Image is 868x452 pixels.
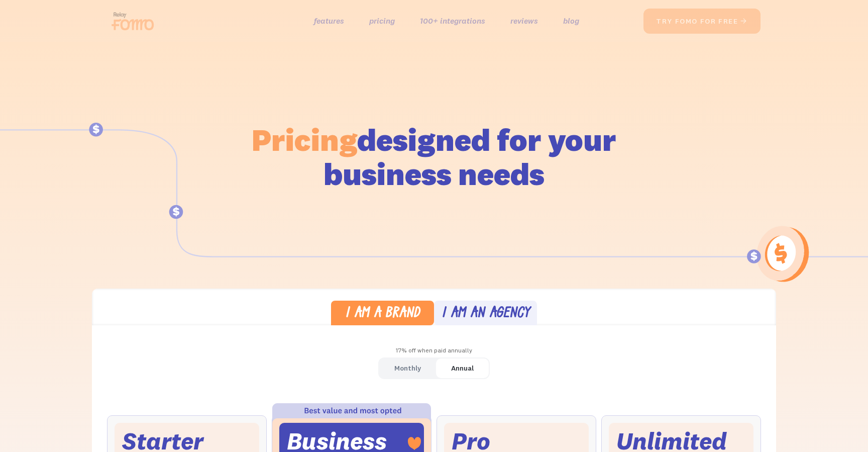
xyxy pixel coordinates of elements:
[451,361,474,376] div: Annual
[287,430,387,452] div: Business
[452,430,490,452] div: Pro
[510,14,538,28] a: reviews
[314,14,344,28] a: features
[92,343,776,358] div: 17% off when paid annually
[252,120,357,159] span: Pricing
[394,361,421,376] div: Monthly
[740,17,748,26] span: 
[251,123,617,191] h1: designed for your business needs
[420,14,485,28] a: 100+ integrations
[442,307,530,321] div: I am an agency
[643,9,761,34] a: try fomo for free
[345,307,420,321] div: I am a brand
[369,14,395,28] a: pricing
[616,430,727,452] div: Unlimited
[122,430,203,452] div: Starter
[563,14,579,28] a: blog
